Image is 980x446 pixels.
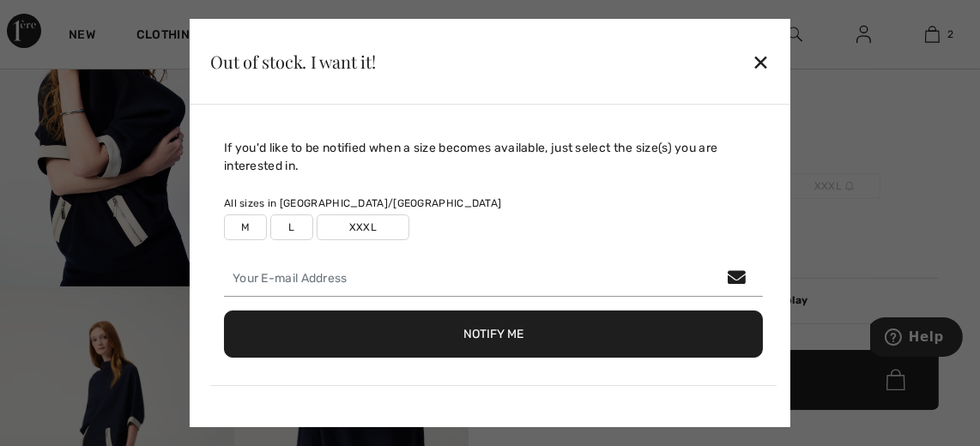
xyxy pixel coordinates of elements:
input: Your E-mail Address [224,261,763,297]
div: Out of stock. I want it! [210,53,376,70]
label: XXXL [317,214,409,240]
button: Notify Me [224,310,763,358]
label: L [270,214,313,240]
span: Help [39,12,74,27]
div: If you'd like to be notified when a size becomes available, just select the size(s) you are inter... [224,139,763,175]
div: All sizes in [GEOGRAPHIC_DATA]/[GEOGRAPHIC_DATA] [224,196,763,211]
label: M [224,214,267,240]
div: ✕ [752,44,770,80]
